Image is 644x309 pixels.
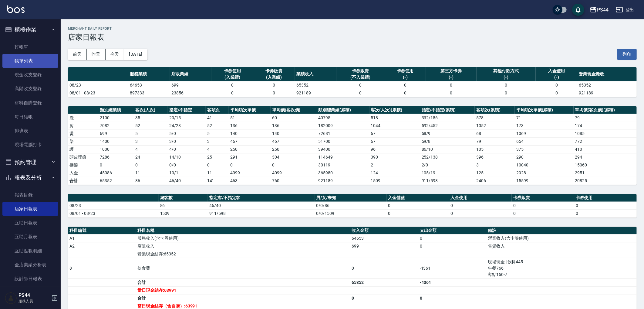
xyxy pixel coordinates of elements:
[159,194,208,202] th: 總客數
[295,89,336,97] td: 921189
[2,244,58,258] a: 互助點數明細
[98,114,134,122] td: 2100
[515,153,574,161] td: 290
[315,209,387,217] td: 0/0/1509
[168,106,206,114] th: 指定/不指定
[420,137,475,145] td: 59 / 8
[486,258,637,278] td: 現場現金 | 飲料445 午餐766 客點150-7
[587,4,611,16] button: PS44
[336,89,384,97] td: 0
[68,67,637,97] table: a dense table
[420,153,475,161] td: 252 / 138
[208,194,315,202] th: 指定客/不指定客
[134,153,168,161] td: 24
[338,74,383,81] div: (不入業績)
[2,68,58,82] a: 現金收支登錄
[2,216,58,230] a: 互助日報表
[515,106,574,114] th: 平均項次單價(累積)
[68,33,637,41] h3: 店家日報表
[369,137,420,145] td: 67
[168,153,206,161] td: 14 / 10
[206,161,229,169] td: 0
[128,67,170,81] th: 服務業績
[206,106,229,114] th: 客項次
[387,209,449,217] td: 0
[213,68,251,74] div: 卡券使用
[420,145,475,153] td: 86 / 10
[574,194,637,202] th: 卡券使用
[574,130,637,137] td: 1085
[271,130,317,137] td: 140
[206,153,229,161] td: 25
[574,161,637,169] td: 15060
[98,145,134,153] td: 1000
[159,202,208,209] td: 86
[68,242,136,250] td: A2
[2,110,58,124] a: 每日結帳
[68,130,98,137] td: 燙
[2,96,58,110] a: 材料自購登錄
[124,49,147,60] button: [DATE]
[206,145,229,153] td: 4
[2,258,58,272] a: 全店業績分析表
[168,145,206,153] td: 4 / 0
[271,153,317,161] td: 304
[134,130,168,137] td: 5
[317,161,369,169] td: 30119
[420,106,475,114] th: 指定/不指定(累積)
[475,106,515,114] th: 客項次(累積)
[98,153,134,161] td: 7286
[478,74,534,81] div: (-)
[350,278,418,286] td: 65352
[128,89,170,97] td: 897333
[418,278,486,286] td: -1361
[68,194,637,218] table: a dense table
[574,202,637,209] td: 0
[574,209,637,217] td: 0
[369,153,420,161] td: 390
[486,227,637,235] th: 備註
[426,89,476,97] td: 0
[2,230,58,244] a: 互助月報表
[168,161,206,169] td: 0 / 0
[229,161,271,169] td: 0
[427,74,475,81] div: (-)
[386,74,424,81] div: (-)
[136,250,350,258] td: 營業現金結存:65352
[98,137,134,145] td: 1400
[168,137,206,145] td: 3 / 0
[420,169,475,177] td: 105 / 19
[206,177,229,185] td: 141
[336,81,384,89] td: 0
[317,153,369,161] td: 114649
[2,170,58,186] button: 報表及分析
[68,209,159,217] td: 08/01 - 08/23
[229,177,271,185] td: 463
[315,202,387,209] td: 0/0/86
[369,145,420,153] td: 96
[420,114,475,122] td: 332 / 186
[386,68,424,74] div: 卡券使用
[387,194,449,202] th: 入金儲值
[271,161,317,169] td: 0
[134,169,168,177] td: 11
[418,227,486,235] th: 支出金額
[271,137,317,145] td: 467
[136,227,350,235] th: 科目名稱
[2,124,58,138] a: 排班表
[98,106,134,114] th: 類別總業績
[295,67,336,81] th: 業績收入
[317,130,369,137] td: 72681
[211,81,253,89] td: 0
[2,138,58,152] a: 現場電腦打卡
[537,68,576,74] div: 入金使用
[317,145,369,153] td: 39400
[134,145,168,153] td: 4
[68,202,159,209] td: 08/23
[136,242,350,250] td: 店販收入
[475,137,515,145] td: 79
[136,286,350,294] td: 當日現金結存:63991
[68,49,87,60] button: 前天
[475,122,515,130] td: 1052
[295,81,336,89] td: 65352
